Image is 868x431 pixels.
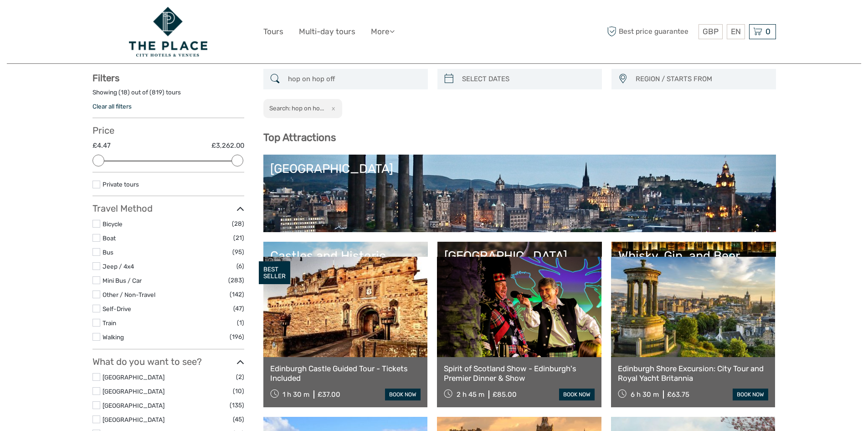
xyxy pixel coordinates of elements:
[92,88,244,102] div: Showing ( ) out of ( ) tours
[233,233,244,243] span: (21)
[385,389,421,400] a: book now
[103,319,116,327] a: Train
[282,390,309,399] span: 1 h 30 m
[228,275,244,286] span: (283)
[105,14,116,25] button: Open LiveChat chat widget
[259,261,290,284] div: BEST SELLER
[211,141,244,151] label: £3,262.00
[318,390,340,399] div: £37.00
[270,249,421,312] a: Castles and Historic Sights
[458,71,597,87] input: SELECT DATES
[103,416,164,423] a: [GEOGRAPHIC_DATA]
[92,73,119,83] strong: Filters
[237,317,244,328] span: (1)
[270,249,421,278] div: Castles and Historic Sights
[764,27,772,36] span: 0
[631,390,659,399] span: 6 h 30 m
[103,333,124,341] a: Walking
[263,131,336,144] b: Top Attractions
[444,249,595,312] a: [GEOGRAPHIC_DATA]
[230,332,244,342] span: (196)
[270,161,769,176] div: [GEOGRAPHIC_DATA]
[269,104,324,112] h2: Search: hop on ho...
[92,103,132,110] a: Clear all filters
[733,389,768,400] a: book now
[605,24,696,39] span: Best price guarantee
[618,249,769,263] div: Whisky, Gin, and Beer
[103,305,131,312] a: Self-Drive
[263,25,283,38] a: Tours
[92,356,244,367] h3: What do you want to see?
[236,261,244,271] span: (6)
[233,414,244,425] span: (45)
[667,390,689,399] div: £63.75
[559,389,595,400] a: book now
[444,364,595,383] a: Spirit of Scotland Show - Edinburgh's Premier Dinner & Show
[230,400,244,410] span: (135)
[92,125,244,136] h3: Price
[727,24,745,39] div: EN
[103,402,164,409] a: [GEOGRAPHIC_DATA]
[129,7,207,57] img: 3425-b19266d6-e97a-487c-94a4-3fef861b7c79_logo_big.png
[232,247,244,257] span: (95)
[121,88,128,97] label: 18
[232,218,244,229] span: (28)
[103,263,134,270] a: Jeep / 4x4
[103,181,139,188] a: Private tours
[236,372,244,382] span: (2)
[618,249,769,312] a: Whisky, Gin, and Beer
[103,374,164,381] a: [GEOGRAPHIC_DATA]
[103,220,123,228] a: Bicycle
[493,390,517,399] div: £85.00
[92,203,244,214] h3: Travel Method
[103,249,113,256] a: Bus
[103,234,116,242] a: Boat
[152,88,162,97] label: 819
[270,364,421,383] a: Edinburgh Castle Guided Tour - Tickets Included
[703,27,719,36] span: GBP
[618,364,769,383] a: Edinburgh Shore Excursion: City Tour and Royal Yacht Britannia
[233,303,244,314] span: (47)
[284,71,423,87] input: SEARCH
[371,25,395,38] a: More
[103,277,142,284] a: Mini Bus / Car
[457,390,484,399] span: 2 h 45 m
[632,72,771,87] button: REGION / STARTS FROM
[103,291,155,298] a: Other / Non-Travel
[92,141,111,151] label: £4.47
[13,16,103,23] p: We're away right now. Please check back later!
[444,249,595,263] div: [GEOGRAPHIC_DATA]
[270,161,769,225] a: [GEOGRAPHIC_DATA]
[230,289,244,300] span: (142)
[299,25,355,38] a: Multi-day tours
[325,104,338,113] button: x
[103,388,164,395] a: [GEOGRAPHIC_DATA]
[233,386,244,396] span: (10)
